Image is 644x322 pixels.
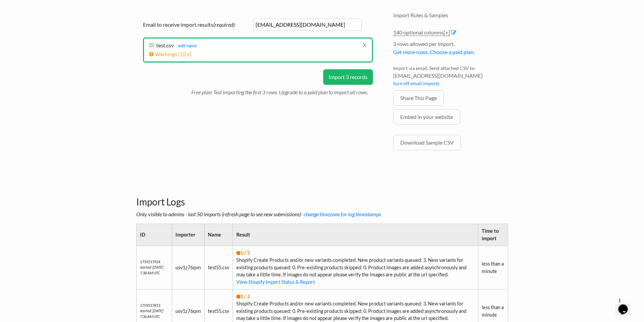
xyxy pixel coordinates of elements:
td: 1759217924 [136,246,172,289]
iframe: chat widget [616,295,637,315]
span: [EMAIL_ADDRESS][DOMAIN_NAME] [393,72,508,80]
a: Embed in your website [393,109,460,125]
span: 1 / 3 [236,294,250,299]
i: Only visible to admins - last 50 imports (refresh page to see new submissions) [136,211,381,217]
span: 1 [180,51,183,57]
td: test55.csv [204,246,233,289]
a: Warnings (1)[+] [149,51,191,57]
i: (required) [213,21,234,28]
a: edit name [175,43,197,48]
td: usv1z76qvn [172,246,204,289]
a: - change timezone for log timestamps [301,211,381,217]
p: Free plan: Test importing the first 3 rows. Upgrade to a paid plan to import all rows. [191,85,373,96]
th: Time to import [478,224,508,246]
button: Import 3 records [323,69,373,85]
th: ID [136,224,172,246]
th: Result [233,224,478,246]
li: Import via email. Send attached CSV to: [393,65,508,90]
a: Download Sample CSV [393,135,461,150]
span: [+] [185,51,191,57]
td: less than a minute [478,246,508,289]
a: Share This Page [393,90,444,106]
span: test.csv [156,42,174,48]
th: Importer [172,224,204,246]
a: 140 optional columns[+] [393,29,450,36]
a: View Shopify Import Status & Report [236,279,315,285]
label: Email to receive import results : [143,21,251,29]
span: 1 / 3 [236,250,250,256]
td: Shopify Create Products and/or new variants completed. New product variants queued: 3. New varian... [233,246,478,289]
input: example@gmail.com [254,19,362,31]
span: [+] [444,29,450,35]
i: started: [DATE] 7:36 AM UTC [140,308,163,319]
a: Get more rows. Choose a paid plan. [393,49,475,55]
h3: Import Logs [136,179,508,208]
a: turn off email imports [393,80,439,86]
a: x [362,39,367,51]
li: 3 rows allowed per import. [393,40,508,59]
h4: Import Rules & Samples [393,12,508,18]
i: started: [DATE] 7:38 AM UTC [140,265,163,275]
th: Name [204,224,233,246]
